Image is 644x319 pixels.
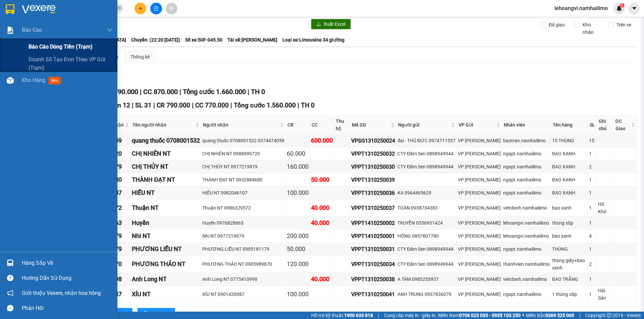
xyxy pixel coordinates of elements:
[7,290,13,296] span: notification
[227,36,277,44] span: Tài xế: [PERSON_NAME]
[397,137,455,144] div: đại - THỦ ĐỨC 0974711557
[132,162,200,171] div: CHỊ THỦY NT
[397,275,455,283] div: A TÂM 0985255937
[526,312,574,319] span: Miền Bắc
[131,256,201,273] td: PHƯƠNG THẢO NT
[350,230,396,243] td: VPPT1410250001
[202,219,284,227] div: Huyền 0976828663
[458,232,501,240] div: VP [PERSON_NAME]
[589,137,596,144] div: 15
[157,101,190,109] span: CR 790.000
[301,101,315,109] span: TH 0
[104,88,138,96] span: CR 790.000
[552,257,587,271] div: thùng giấy+bao xanh
[459,121,495,129] span: VP Gửi
[621,3,623,8] span: 1
[350,200,396,217] td: VPPT1310250037
[202,291,284,298] div: XÍU NT 0901420087
[398,121,450,129] span: Người gửi
[202,189,284,196] div: HIẾU NT 0982046107
[350,243,396,256] td: VPPT1310250031
[183,88,246,96] span: Tổng cước 1.660.000
[458,291,501,298] div: VP [PERSON_NAME]
[132,259,200,269] div: PHƯƠNG THẢO NT
[458,189,501,196] div: VP [PERSON_NAME]
[350,273,396,286] td: VPPT1310250038
[552,291,587,298] div: 1 thùng xốp
[230,101,232,109] span: |
[598,287,612,302] div: Hải Sản
[503,150,550,157] div: ngapt.namhailimo
[287,259,309,269] div: 120.000
[457,147,502,160] td: VP Phan Thiết
[552,163,587,170] div: BAO XANH
[457,243,502,256] td: VP Phan Thiết
[631,5,637,11] span: caret-down
[351,189,395,197] div: VPPT1310250036
[503,291,550,298] div: ngapt.namhailimo
[131,273,201,286] td: Anh Long NT
[311,218,333,228] div: 40.000
[458,137,501,144] div: VP [PERSON_NAME]
[202,176,284,183] div: THÀNH ĐẠT NT 0932884680
[150,3,162,14] button: file-add
[298,101,299,109] span: |
[311,19,351,29] button: downloadXuất Excel
[589,176,596,183] div: 1
[503,189,550,196] div: ngapt.namhailimo
[132,290,200,299] div: XÍU NT
[132,149,200,158] div: CHỊ NHIÊN NT
[131,286,201,303] td: XÍU NT
[131,36,180,44] span: Chuyến: (22:20 [DATE])
[132,244,200,254] div: PHƯƠNG LIỄU NT
[628,3,640,14] button: caret-down
[202,232,284,240] div: Nhi NT 0977219979
[397,163,455,170] div: CTY Đầm Sen 0898949944
[352,121,389,129] span: Mã GD
[130,53,150,61] div: Thống kê
[104,308,132,319] button: printerIn DS
[351,219,395,227] div: VPPT1410250002
[351,232,395,240] div: VPPT1410250001
[384,312,436,319] span: Cung cấp máy in - giấy in:
[49,77,61,84] span: mới
[545,313,574,318] strong: 0369 525 060
[195,101,229,109] span: CC 770.000
[552,137,587,144] div: 15 THÙNG
[109,101,130,109] span: Đơn 12
[458,176,501,183] div: VP [PERSON_NAME]
[397,204,455,212] div: TOÀN 0938734383
[202,150,284,157] div: CHỊ NHIÊN NT 0988999720
[458,163,501,170] div: VP [PERSON_NAME]
[311,175,333,184] div: 50.000
[22,273,112,283] div: Hướng dẫn sử dụng
[117,6,121,10] span: close-circle
[131,160,201,173] td: CHỊ THỦY NT
[457,160,502,173] td: VP Phan Thiết
[589,291,596,298] div: 1
[551,116,588,134] th: Tên hàng
[311,203,333,213] div: 40.000
[22,77,45,83] span: Kho hàng
[344,313,373,318] strong: 1900 633 818
[166,3,177,14] button: aim
[503,219,550,227] div: lehoangvi.namhailimo
[616,5,622,11] img: icon-new-feature
[397,245,455,253] div: CTY Đầm Sen 0898949944
[457,217,502,230] td: VP Phan Thiết
[350,256,396,273] td: VPPT1310250034
[131,243,201,256] td: PHƯƠNG LIỄU NT
[350,134,396,147] td: VPSG1310250024
[316,22,321,27] span: download
[589,189,596,196] div: 1
[503,204,550,212] div: vietdanh.namhailimo
[169,6,174,11] span: aim
[135,3,146,14] button: plus
[351,290,395,299] div: VPPT1310250041
[132,101,133,109] span: |
[132,136,200,145] div: quang thuốc 0708001532
[457,230,502,243] td: VP Phan Thiết
[351,204,395,212] div: VPPT1310250037
[457,273,502,286] td: VP Phan Thiết
[7,275,13,281] span: question-circle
